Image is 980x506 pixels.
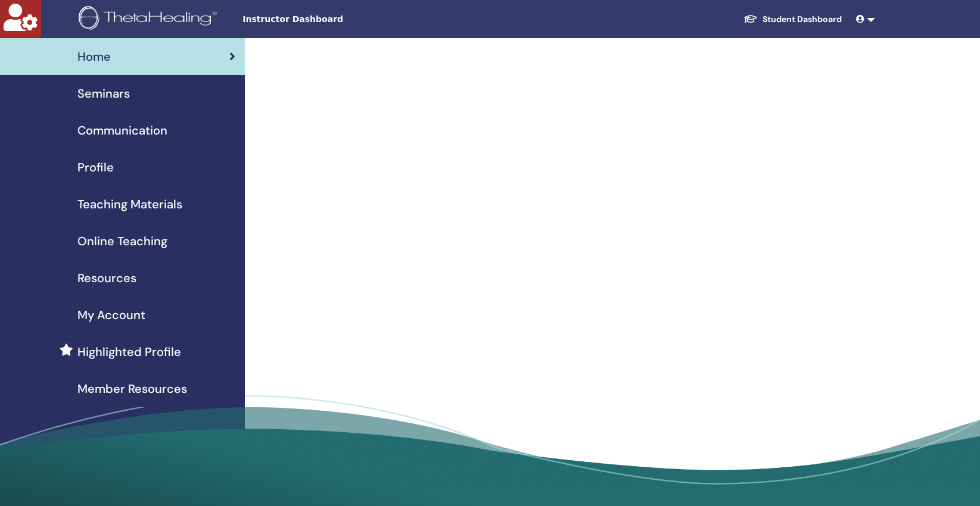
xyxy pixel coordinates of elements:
[77,48,111,65] span: Home
[734,8,851,30] a: Student Dashboard
[77,195,182,213] span: Teaching Materials
[77,158,114,176] span: Profile
[77,343,181,361] span: Highlighted Profile
[77,380,187,398] span: Member Resources
[79,6,221,33] img: logo.png
[77,121,167,139] span: Communication
[743,14,758,24] img: graduation-cap-white.svg
[77,306,145,324] span: My Account
[77,232,167,250] span: Online Teaching
[242,13,421,26] span: Instructor Dashboard
[77,85,130,102] span: Seminars
[77,269,136,287] span: Resources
